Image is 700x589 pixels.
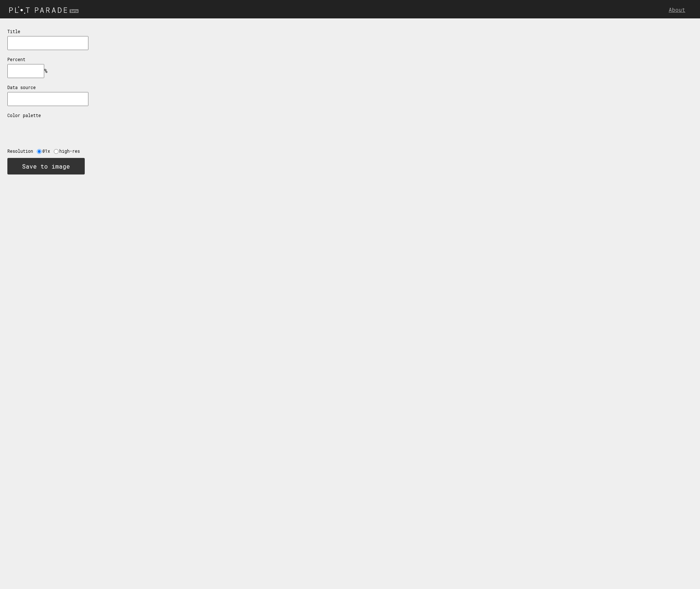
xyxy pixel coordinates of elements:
[7,85,88,90] p: Data source
[7,158,85,174] button: Save to image
[7,113,88,118] p: Color palette
[7,148,37,154] label: Resolution
[59,148,84,154] label: high-res
[7,29,88,34] p: Title
[42,148,54,154] label: @1x
[7,57,88,62] p: Percent
[669,6,689,13] a: About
